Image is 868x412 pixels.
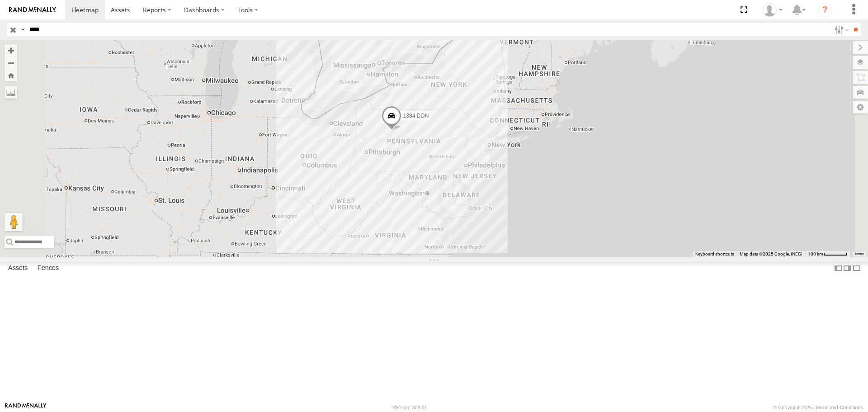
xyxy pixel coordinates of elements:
[740,251,802,256] span: Map data ©2025 Google, INEGI
[854,252,864,256] a: Terms (opens in new tab)
[393,405,427,410] div: Version: 308.01
[5,44,17,57] button: Zoom in
[5,86,17,99] label: Measure
[403,113,429,119] span: 1384 DON
[853,101,868,114] label: Map Settings
[818,3,832,17] i: ?
[4,262,32,275] label: Assets
[19,23,26,36] label: Search Query
[834,262,843,275] label: Dock Summary Table to the Left
[808,251,823,256] span: 100 km
[759,3,786,17] div: Randy Yohe
[805,251,850,257] button: Map Scale: 100 km per 49 pixels
[695,251,734,257] button: Keyboard shortcuts
[33,262,63,275] label: Fences
[843,262,852,275] label: Dock Summary Table to the Right
[815,405,863,410] a: Terms and Conditions
[852,262,861,275] label: Hide Summary Table
[773,405,863,410] div: © Copyright 2025 -
[5,57,17,69] button: Zoom out
[5,403,47,412] a: Visit our Website
[5,213,23,231] button: Drag Pegman onto the map to open Street View
[831,23,850,36] label: Search Filter Options
[9,7,56,13] img: rand-logo.svg
[5,69,17,81] button: Zoom Home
